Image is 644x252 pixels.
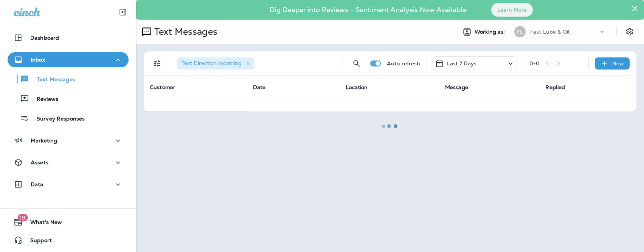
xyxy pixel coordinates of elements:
[8,133,129,148] button: Marketing
[8,233,129,248] button: Support
[8,215,129,230] button: 19What's New
[8,155,129,170] button: Assets
[8,91,129,107] button: Reviews
[29,116,85,123] p: Survey Responses
[31,138,57,144] p: Marketing
[31,159,48,165] p: Assets
[8,52,129,67] button: Inbox
[23,219,62,228] span: What's New
[8,30,129,45] button: Dashboard
[31,181,43,187] p: Data
[8,71,129,87] button: Text Messages
[30,35,59,41] p: Dashboard
[8,110,129,126] button: Survey Responses
[29,96,58,103] p: Reviews
[29,76,75,83] p: Text Messages
[17,214,28,221] span: 19
[23,237,52,246] span: Support
[112,5,133,20] button: Collapse Sidebar
[8,177,129,192] button: Data
[612,60,624,66] p: New
[31,57,45,63] p: Inbox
